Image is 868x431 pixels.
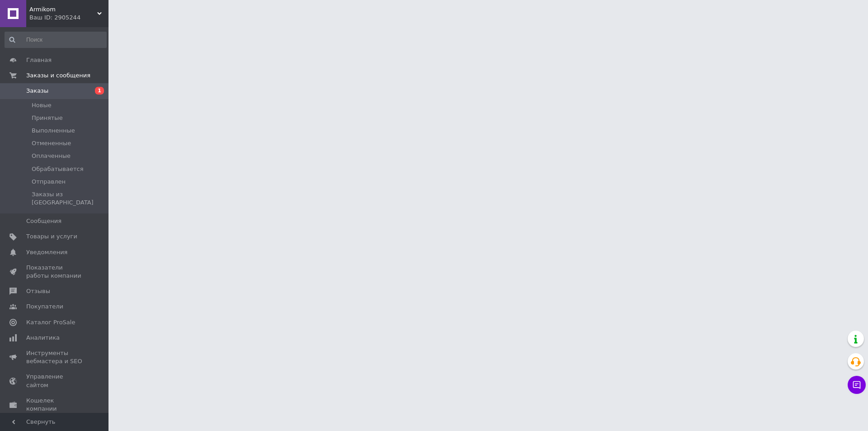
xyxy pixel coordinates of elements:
span: Отзывы [26,287,50,295]
span: Отправлен [32,178,66,186]
span: Кошелек компании [26,397,84,413]
span: Заказы и сообщения [26,71,90,80]
span: Выполненные [32,127,75,135]
span: Заказы из [GEOGRAPHIC_DATA] [32,190,106,207]
span: Аналитика [26,334,60,342]
span: Каталог ProSale [26,318,75,327]
span: Оплаченные [32,152,71,160]
span: Обрабатывается [32,165,83,173]
span: Управление сайтом [26,373,84,389]
span: Уведомления [26,248,67,256]
span: Armikom [29,5,97,14]
span: 1 [95,87,104,95]
span: Заказы [26,87,48,95]
span: Покупатели [26,303,63,311]
input: Поиск [5,32,107,48]
span: Товары и услуги [26,232,77,241]
span: Инструменты вебмастера и SEO [26,349,84,365]
button: Чат с покупателем [848,376,866,394]
span: Отмененные [32,139,71,147]
span: Показатели работы компании [26,264,84,280]
span: Сообщения [26,217,61,225]
span: Принятые [32,114,63,122]
span: Новые [32,101,52,109]
span: Главная [26,56,52,64]
div: Ваш ID: 2905244 [29,14,108,22]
